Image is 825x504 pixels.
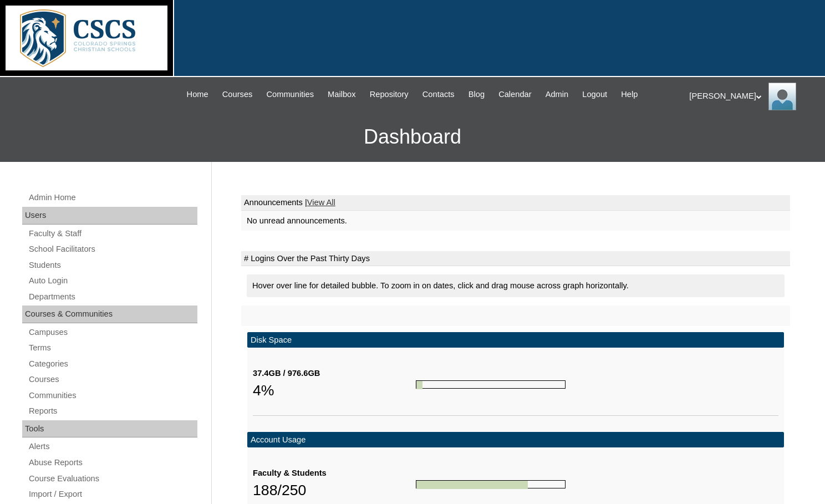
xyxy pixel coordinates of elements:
span: Logout [582,88,607,101]
a: Students [28,258,197,272]
a: Help [615,88,643,101]
td: # Logins Over the Past Thirty Days [241,251,790,267]
span: Calendar [498,88,531,101]
div: Courses & Communities [22,306,197,323]
span: Communities [266,88,314,101]
a: Courses [28,373,197,386]
a: Calendar [493,88,537,101]
div: Tools [22,420,197,438]
a: Communities [261,88,319,101]
a: Reports [28,404,197,418]
div: 188/250 [253,479,416,501]
span: Help [621,88,638,101]
a: Contacts [417,88,460,101]
a: Communities [28,389,197,403]
div: 37.4GB / 976.6GB [253,368,416,379]
span: Courses [222,88,253,101]
span: Repository [370,88,409,101]
a: Logout [577,88,613,101]
h3: Dashboard [6,112,819,162]
a: Auto Login [28,274,197,288]
div: 4% [253,379,416,401]
span: Blog [468,88,485,101]
a: View All [307,198,335,207]
a: Terms [28,341,197,355]
span: Mailbox [328,88,356,101]
a: Admin [540,88,574,101]
img: logo-white.png [6,6,167,70]
a: School Facilitators [28,242,197,256]
div: Hover over line for detailed bubble. To zoom in on dates, click and drag mouse across graph horiz... [247,274,785,297]
div: Users [22,207,197,225]
a: Import / Export [28,487,197,501]
a: Home [181,88,214,101]
div: [PERSON_NAME] [689,83,814,110]
td: Announcements | [241,195,790,211]
a: Departments [28,290,197,304]
span: Home [187,88,208,101]
a: Repository [364,88,414,101]
td: No unread announcements. [241,211,790,231]
a: Admin Home [28,191,197,205]
span: Contacts [422,88,455,101]
a: Campuses [28,325,197,339]
a: Course Evaluations [28,472,197,486]
td: Account Usage [247,432,784,448]
img: Melanie Sevilla [768,83,796,110]
span: Admin [546,88,569,101]
a: Mailbox [322,88,361,101]
div: Faculty & Students [253,467,416,479]
a: Alerts [28,440,197,454]
a: Faculty & Staff [28,227,197,241]
td: Disk Space [247,332,784,348]
a: Blog [463,88,490,101]
a: Courses [217,88,258,101]
a: Categories [28,357,197,371]
a: Abuse Reports [28,456,197,470]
